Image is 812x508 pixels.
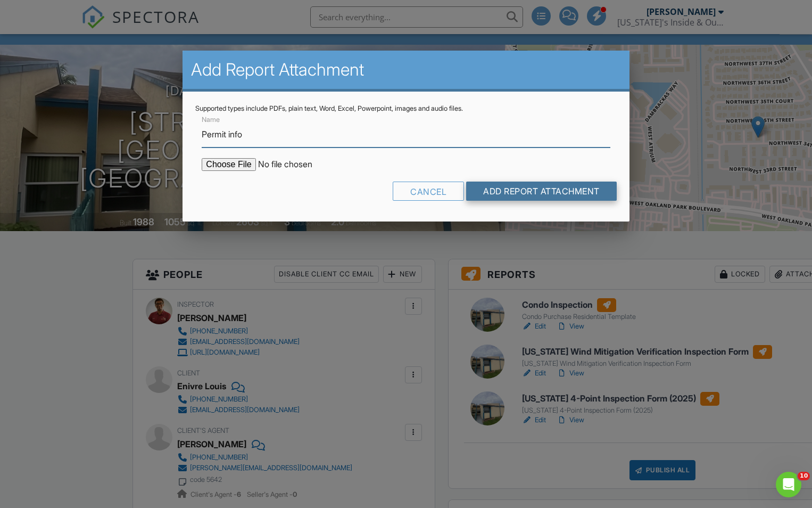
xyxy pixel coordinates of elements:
div: Supported types include PDFs, plain text, Word, Excel, Powerpoint, images and audio files. [195,104,616,113]
span: 10 [798,472,810,480]
h2: Add Report Attachment [191,59,620,80]
div: Cancel [393,182,464,201]
label: Name [202,115,220,125]
iframe: Intercom live chat [776,472,801,497]
input: Add Report Attachment [466,182,617,201]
